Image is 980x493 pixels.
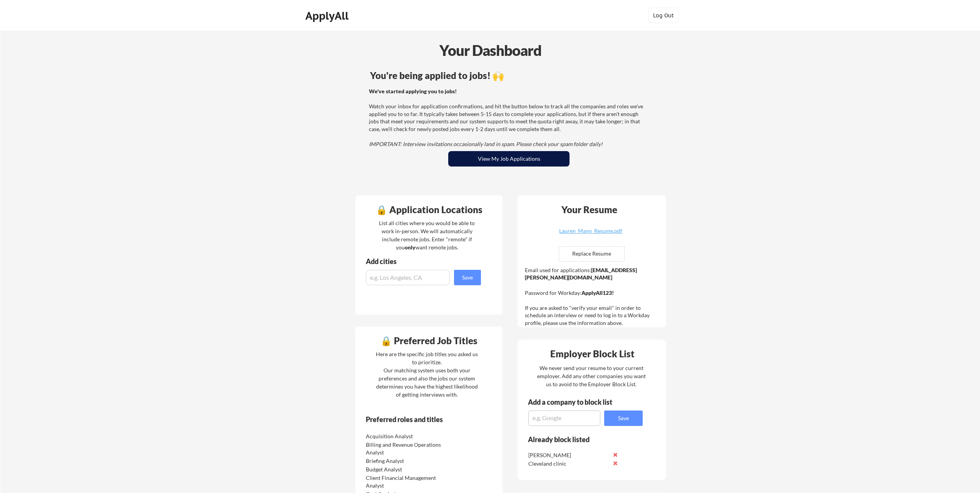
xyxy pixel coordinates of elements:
[454,270,481,285] button: Save
[536,364,646,388] div: We never send your resume to your current employer. Add any other companies you want us to avoid ...
[648,8,679,23] button: Log Out
[366,258,483,265] div: Add cities
[545,228,637,234] div: Lauren_Mann_Resume.pdf
[1,39,980,61] div: Your Dashboard
[366,474,447,489] div: Client Financial Management Analyst
[604,411,643,426] button: Save
[551,205,627,214] div: Your Resume
[366,457,447,465] div: Briefing Analyst
[581,289,614,296] strong: ApplyAll123!
[405,244,415,251] strong: only
[357,336,501,345] div: 🔒 Preferred Job Titles
[374,350,480,399] div: Here are the specific job titles you asked us to prioritize. Our matching system uses both your p...
[528,436,632,443] div: Already block listed
[305,9,351,22] div: ApplyAll
[366,432,447,440] div: Acquisition Analyst
[369,88,457,94] strong: We've started applying you to jobs!
[528,460,610,468] div: Cleveland clinic
[366,466,447,473] div: Budget Analyst
[366,441,447,456] div: Billing and Revenue Operations Analyst
[448,151,570,167] button: View My Job Applications
[369,87,647,148] div: Watch your inbox for application confirmations, and hit the button below to track all the compani...
[545,228,637,240] a: Lauren_Mann_Resume.pdf
[525,266,661,327] div: Email used for applications: Password for Workday: If you are asked to "verify your email" in ord...
[369,141,603,147] em: IMPORTANT: Interview invitations occasionally land in spam. Please check your spam folder daily!
[366,270,450,285] input: e.g. Los Angeles, CA
[357,205,501,214] div: 🔒 Application Locations
[521,349,664,358] div: Employer Block List
[366,416,471,423] div: Preferred roles and titles
[525,267,637,281] strong: [EMAIL_ADDRESS][PERSON_NAME][DOMAIN_NAME]
[374,219,480,251] div: List all cities where you would be able to work in-person. We will automatically include remote j...
[528,399,624,406] div: Add a company to block list
[528,451,610,459] div: [PERSON_NAME]
[370,71,648,80] div: You're being applied to jobs! 🙌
